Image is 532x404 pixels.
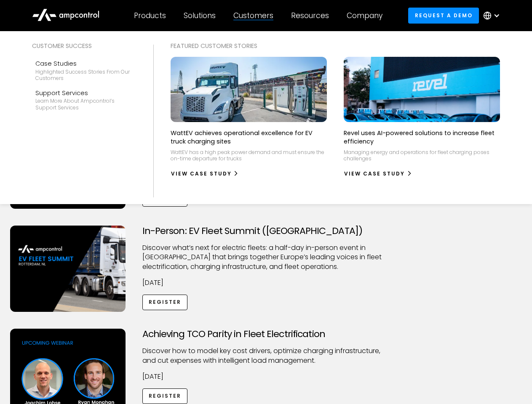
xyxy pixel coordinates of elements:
[142,295,188,310] a: Register
[134,11,166,20] div: Products
[171,167,239,181] a: View Case Study
[233,11,273,20] div: Customers
[142,243,390,271] p: ​Discover what’s next for electric fleets: a half-day in-person event in [GEOGRAPHIC_DATA] that b...
[142,329,390,340] h3: Achieving TCO Parity in Fleet Electrification
[142,226,390,237] h3: In-Person: EV Fleet Summit ([GEOGRAPHIC_DATA])
[408,8,479,23] a: Request a demo
[347,11,382,20] div: Company
[142,346,390,365] p: Discover how to model key cost drivers, optimize charging infrastructure, and cut expenses with i...
[344,129,500,146] p: Revel uses AI-powered solutions to increase fleet efficiency
[344,149,500,162] p: Managing energy and operations for fleet charging poses challenges
[142,278,390,287] p: [DATE]
[184,11,216,20] div: Solutions
[142,388,188,404] a: Register
[32,41,136,50] div: Customer success
[344,167,412,181] a: View Case Study
[35,59,133,68] div: Case Studies
[35,98,133,111] div: Learn more about Ampcontrol’s support services
[171,129,327,146] p: WattEV achieves operational excellence for EV truck charging sites
[171,149,327,162] p: WattEV has a high peak power demand and must ensure the on-time departure for trucks
[32,85,136,114] a: Support ServicesLearn more about Ampcontrol’s support services
[171,41,500,50] div: Featured Customer Stories
[291,11,329,20] div: Resources
[171,170,232,178] div: View Case Study
[142,372,390,381] p: [DATE]
[35,88,133,98] div: Support Services
[32,56,136,85] a: Case StudiesHighlighted success stories From Our Customers
[344,170,405,178] div: View Case Study
[35,69,133,82] div: Highlighted success stories From Our Customers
